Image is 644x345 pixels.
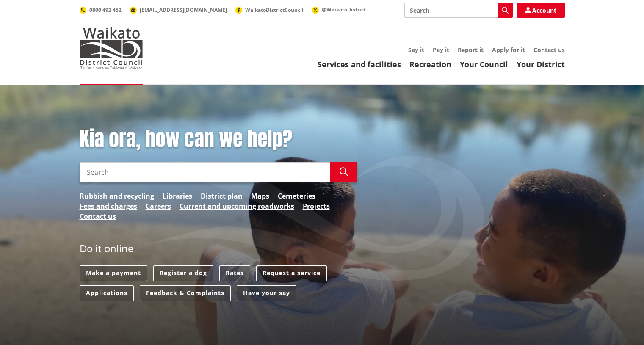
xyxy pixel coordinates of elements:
a: Fees and charges [80,201,137,211]
a: Projects [303,201,330,211]
a: Apply for it [492,46,525,54]
span: WaikatoDistrictCouncil [245,6,304,14]
a: Rates [219,265,250,281]
a: Your Council [460,59,508,69]
a: Services and facilities [318,59,401,69]
a: Rubbish and recycling [80,191,154,201]
span: [EMAIL_ADDRESS][DOMAIN_NAME] [140,6,227,14]
a: Have your say [237,285,296,301]
input: Search input [80,162,330,182]
a: Feedback & Complaints [140,285,231,301]
span: 0800 492 452 [89,6,122,14]
a: Make a payment [80,265,147,281]
a: Register a dog [153,265,213,281]
a: Request a service [256,265,327,281]
a: [EMAIL_ADDRESS][DOMAIN_NAME] [130,6,227,14]
a: Careers [146,201,171,211]
h1: Kia ora, how can we help? [80,127,357,152]
img: Waikato District Council - Te Kaunihera aa Takiwaa o Waikato [80,27,143,69]
span: @WaikatoDistrict [322,6,366,13]
a: 0800 492 452 [80,6,122,14]
a: WaikatoDistrictCouncil [235,6,304,14]
a: Cemeteries [278,191,315,201]
a: Applications [80,285,134,301]
a: Recreation [409,59,451,69]
input: Search input [404,3,513,18]
a: Maps [251,191,269,201]
a: Account [517,3,565,18]
a: @WaikatoDistrict [312,6,366,13]
a: Pay it [433,46,449,54]
a: Contact us [80,211,116,221]
a: Say it [408,46,424,54]
h2: Do it online [80,243,133,257]
a: Contact us [533,46,565,54]
a: Current and upcoming roadworks [180,201,294,211]
a: Libraries [163,191,192,201]
a: Report it [458,46,484,54]
a: Your District [517,59,565,69]
a: District plan [201,191,243,201]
